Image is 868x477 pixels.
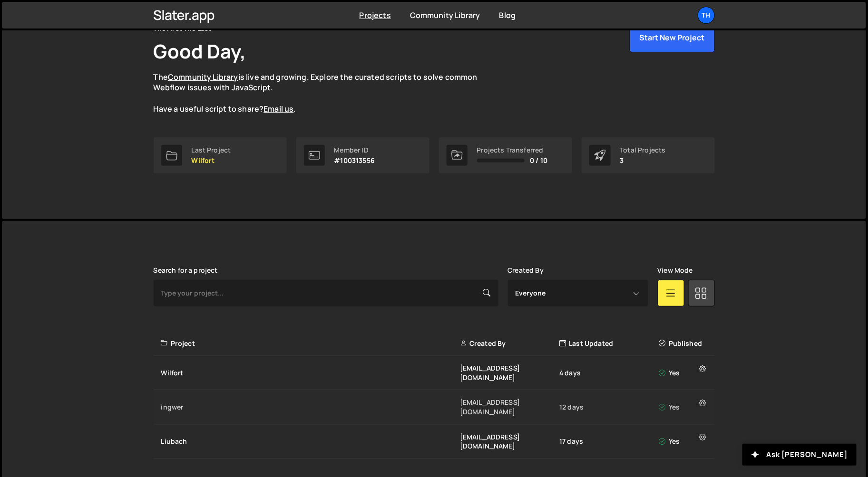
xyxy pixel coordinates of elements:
div: [EMAIL_ADDRESS][DOMAIN_NAME] [460,432,559,451]
h1: Good Day, [154,38,246,64]
a: Wilfort [EMAIL_ADDRESS][DOMAIN_NAME] 4 days Yes [154,356,715,390]
div: ingwer [161,402,460,412]
button: Ask [PERSON_NAME] [742,444,857,466]
div: Member ID [334,146,375,154]
div: Project [161,339,460,348]
div: Last Project [192,146,231,154]
div: Total Projects [620,146,666,154]
a: ingwer [EMAIL_ADDRESS][DOMAIN_NAME] 12 days Yes [154,390,715,424]
a: Community Library [168,72,238,82]
a: Blog [499,10,516,20]
p: Wilfort [192,157,231,164]
div: Projects Transferred [477,146,548,154]
div: [EMAIL_ADDRESS][DOMAIN_NAME] [460,398,559,416]
input: Type your project... [154,280,498,306]
div: Yes [659,437,709,446]
a: Email us [263,104,293,114]
span: 0 / 10 [530,157,548,164]
a: Liubach [EMAIL_ADDRESS][DOMAIN_NAME] 17 days Yes [154,425,715,459]
a: Last Project Wilfort [154,137,287,173]
div: Liubach [161,437,460,446]
div: 4 days [559,368,659,378]
div: Yes [659,368,709,378]
a: Community Library [410,10,480,20]
div: [EMAIL_ADDRESS][DOMAIN_NAME] [460,363,559,382]
div: Wilfort [161,368,460,378]
div: Published [659,339,709,348]
div: 17 days [559,437,659,446]
p: The is live and growing. Explore the curated scripts to solve common Webflow issues with JavaScri... [154,72,496,114]
a: Th [698,7,715,24]
p: #100313556 [334,157,375,164]
button: Start New Project [630,23,715,52]
label: Search for a project [154,267,218,274]
div: 12 days [559,402,659,412]
div: Last Updated [559,339,659,348]
div: Yes [659,402,709,412]
div: Created By [460,339,559,348]
a: Projects [360,10,391,20]
p: 3 [620,157,666,164]
label: View Mode [658,267,693,274]
label: Created By [508,267,544,274]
